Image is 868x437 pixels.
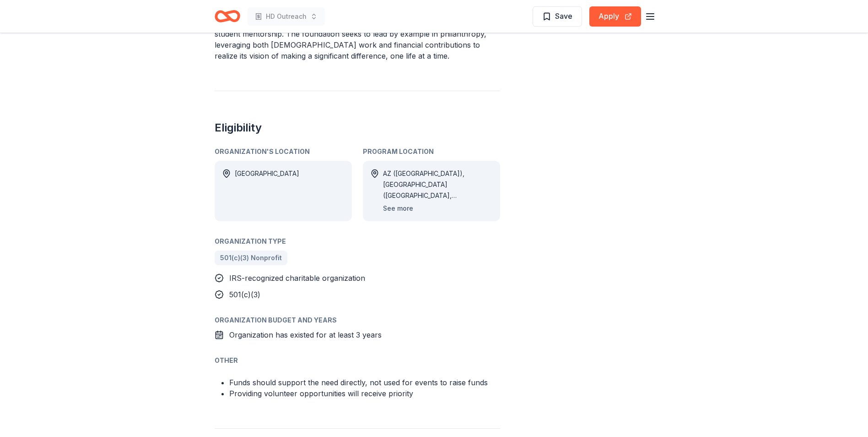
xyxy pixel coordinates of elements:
[215,5,240,27] a: Home
[533,6,582,27] button: Save
[229,330,382,339] span: Organization has existed for at least 3 years
[248,7,325,26] button: HD Outreach
[383,203,413,214] button: See more
[215,315,500,326] div: Organization Budget And Years
[266,11,307,22] span: HD Outreach
[215,120,500,135] h2: Eligibility
[363,146,500,157] div: Program Location
[589,6,641,27] button: Apply
[215,355,500,366] div: Other
[229,290,260,299] span: 501(c)(3)
[555,10,572,22] span: Save
[220,252,282,263] span: 501(c)(3) Nonprofit
[229,388,500,399] li: Providing volunteer opportunities will receive priority
[229,377,500,388] li: Funds should support the need directly, not used for events to raise funds
[383,168,493,201] div: AZ ([GEOGRAPHIC_DATA]), [GEOGRAPHIC_DATA] ([GEOGRAPHIC_DATA], [GEOGRAPHIC_DATA]), [GEOGRAPHIC_DAT...
[215,251,287,265] a: 501(c)(3) Nonprofit
[229,273,365,283] span: IRS-recognized charitable organization
[215,236,500,247] div: Organization Type
[235,168,299,214] div: [GEOGRAPHIC_DATA]
[215,146,352,157] div: Organization's Location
